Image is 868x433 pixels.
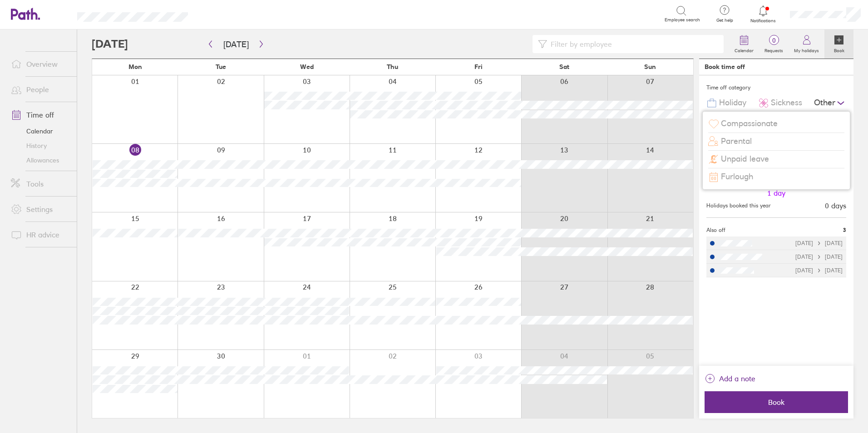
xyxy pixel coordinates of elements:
span: Sun [644,63,656,70]
div: [DATE] [DATE] [795,240,843,246]
button: [DATE] [216,37,256,52]
a: Calendar [729,30,759,59]
button: Add a note [705,371,755,386]
span: Parental [721,137,752,146]
span: Mon [128,63,142,70]
div: 0 days [825,202,846,210]
span: Also off [706,227,725,233]
span: 3 [843,227,846,233]
span: Holiday [719,98,746,108]
a: Notifications [749,5,778,24]
label: Book [829,45,850,54]
input: Filter by employee [547,35,718,53]
span: Notifications [749,18,778,24]
span: Furlough [721,172,753,182]
div: Search [212,10,236,18]
a: History [4,138,77,153]
div: [DATE] [DATE] [795,267,843,274]
span: Thu [387,63,398,70]
label: Requests [759,45,789,54]
a: My holidays [789,30,824,59]
span: Sat [559,63,569,70]
a: Allowances [4,153,77,167]
a: Settings [4,200,77,218]
div: Other [814,94,846,112]
a: HR advice [4,226,77,244]
div: Time off category [706,81,846,94]
label: Calendar [729,45,759,54]
button: Book [705,391,848,413]
span: Compassionate [721,119,778,128]
span: Fri [474,63,483,70]
span: Unpaid leave [721,154,769,164]
span: Tue [216,63,226,70]
span: Add a note [719,371,755,386]
label: My holidays [789,45,824,54]
span: Sickness [771,98,802,108]
a: Overview [4,55,77,73]
a: 0Requests [759,30,789,59]
span: Book [711,398,842,406]
span: Get help [710,18,740,23]
a: Tools [4,175,77,193]
span: 0 [759,37,789,44]
span: Wed [300,63,314,70]
a: Calendar [4,124,77,138]
div: Book time off [705,63,745,70]
a: Time off [4,106,77,124]
span: Employee search [665,17,700,23]
div: 1 day [707,189,845,197]
a: People [4,80,77,98]
div: Holidays booked this year [706,202,771,209]
div: [DATE] [DATE] [795,254,843,260]
a: Book [824,30,853,59]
